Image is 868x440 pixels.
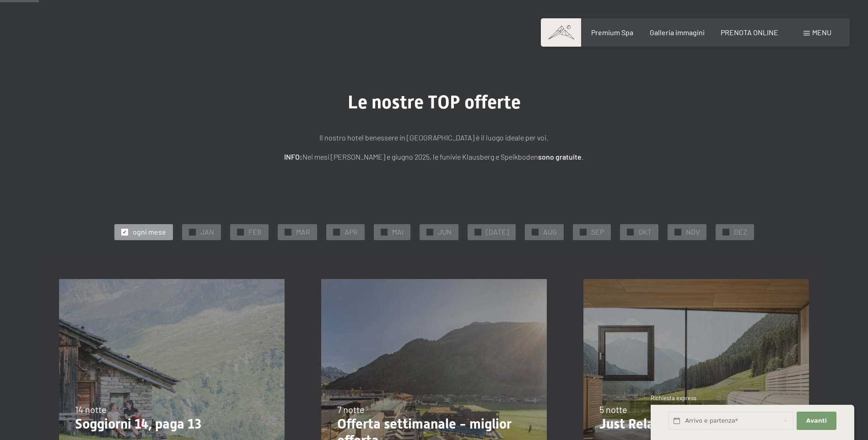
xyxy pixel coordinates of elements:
span: DEZ [734,227,747,237]
span: ✓ [676,229,679,235]
span: Le nostre TOP offerte [348,91,521,113]
span: ✓ [581,229,585,235]
span: ✓ [724,229,728,235]
span: JAN [200,227,214,237]
span: ✓ [533,229,537,235]
span: ogni mese [133,227,166,237]
span: 14 notte [75,404,107,415]
span: MAR [296,227,310,237]
strong: INFO: [284,152,302,161]
strong: sono gratuite [538,152,582,161]
button: Avanti [797,412,836,430]
span: ✓ [286,229,290,235]
span: ✓ [190,229,194,235]
p: Nei mesi [PERSON_NAME] e giugno 2025, le funivie Klausberg e Speikboden . [205,151,663,163]
span: ✓ [238,229,242,235]
span: ✓ [428,229,431,235]
span: ✓ [382,229,386,235]
span: OKT [638,227,652,237]
span: Avanti [806,417,827,425]
span: FEB [248,227,262,237]
span: Menu [812,28,831,37]
span: SEP [591,227,604,237]
span: JUN [438,227,452,237]
span: ✓ [476,229,480,235]
span: NOV [686,227,700,237]
a: Premium Spa [591,28,633,37]
span: ✓ [628,229,632,235]
span: 5 notte [599,404,627,415]
span: APR [345,227,358,237]
span: ✓ [123,229,126,235]
span: 7 notte [337,404,365,415]
p: Soggiorni 14, paga 13 [75,416,269,432]
p: Just Relax // 5=4 [599,416,793,432]
span: MAI [392,227,404,237]
a: Galleria immagini [650,28,705,37]
p: Il nostro hotel benessere in [GEOGRAPHIC_DATA] è il luogo ideale per voi. [205,132,663,144]
a: PRENOTA ONLINE [721,28,778,37]
span: [DATE] [486,227,509,237]
span: ✓ [334,229,338,235]
span: AUG [543,227,557,237]
span: Richiesta express [651,394,696,402]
